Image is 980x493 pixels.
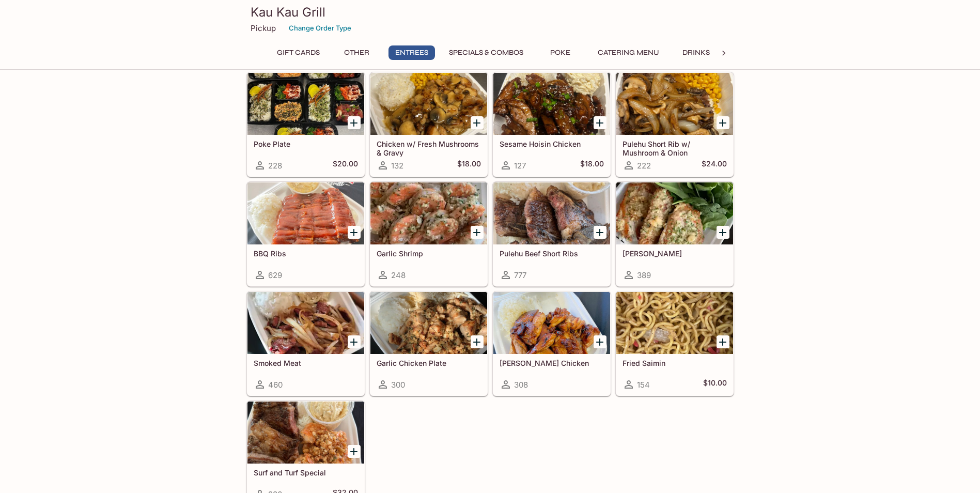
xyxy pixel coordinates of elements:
a: Garlic Shrimp248 [370,182,488,286]
div: Teri Chicken [493,292,610,354]
button: Add Pulehu Beef Short Ribs [594,226,606,239]
h5: BBQ Ribs [254,249,358,258]
a: [PERSON_NAME] Chicken308 [493,291,611,396]
h5: Chicken w/ Fresh Mushrooms & Gravy [377,140,481,157]
h5: $24.00 [702,159,727,172]
span: 154 [637,380,650,390]
div: Smoked Meat [247,292,364,354]
button: Specials & Combos [443,45,529,60]
button: Add Chicken w/ Fresh Mushrooms & Gravy [471,116,484,129]
button: Poke [537,45,584,60]
a: [PERSON_NAME]389 [616,182,734,286]
span: 629 [268,270,282,280]
button: Add Teri Chicken [594,335,606,348]
button: Other [334,45,380,60]
h5: Sesame Hoisin Chicken [500,140,604,148]
button: Add Fried Saimin [717,335,729,348]
a: Fried Saimin154$10.00 [616,291,734,396]
a: Garlic Chicken Plate300 [370,291,488,396]
span: 300 [391,380,405,390]
div: Sesame Hoisin Chicken [493,73,610,135]
button: Add Pulehu Short Rib w/ Mushroom & Onion [717,116,729,129]
div: Chicken w/ Fresh Mushrooms & Gravy [370,73,487,135]
h5: $20.00 [333,159,358,172]
div: Surf and Turf Special [247,402,364,464]
div: Pulehu Short Rib w/ Mushroom & Onion [616,73,733,135]
h5: $10.00 [703,378,727,391]
a: Sesame Hoisin Chicken127$18.00 [493,72,611,177]
h5: $18.00 [457,159,481,172]
button: Drinks [673,45,720,60]
button: Add Garlic Chicken Plate [471,335,484,348]
span: 248 [391,270,406,280]
span: 777 [514,270,526,280]
div: Pulehu Beef Short Ribs [493,182,610,244]
button: Change Order Type [284,20,356,36]
button: Add Poke Plate [348,116,361,129]
span: 222 [637,161,651,171]
button: Add BBQ Ribs [348,226,361,239]
button: Gift Cards [271,45,325,60]
div: Poke Plate [247,73,364,135]
button: Add Sesame Hoisin Chicken [594,116,606,129]
h5: Garlic Shrimp [377,249,481,258]
a: Smoked Meat460 [247,291,365,396]
h5: Fried Saimin [623,359,727,367]
h5: Garlic Chicken Plate [377,359,481,367]
h5: Pulehu Short Rib w/ Mushroom & Onion [623,140,727,157]
h5: $18.00 [580,159,604,172]
h5: Pulehu Beef Short Ribs [500,249,604,258]
a: Poke Plate228$20.00 [247,72,365,177]
h5: Surf and Turf Special [254,468,358,477]
div: BBQ Ribs [247,182,364,244]
button: Add Garlic Shrimp [471,226,484,239]
button: Add Garlic Ahi [717,226,729,239]
span: 460 [268,380,283,390]
h5: Poke Plate [254,140,358,148]
span: 308 [514,380,528,390]
div: Fried Saimin [616,292,733,354]
button: Entrees [388,45,435,60]
span: 228 [268,161,282,171]
h5: [PERSON_NAME] Chicken [500,359,604,367]
button: Catering Menu [592,45,665,60]
div: Garlic Chicken Plate [370,292,487,354]
p: Pickup [251,23,276,33]
h5: [PERSON_NAME] [623,249,727,258]
span: 127 [514,161,526,171]
div: Garlic Ahi [616,182,733,244]
div: Garlic Shrimp [370,182,487,244]
a: BBQ Ribs629 [247,182,365,286]
a: Pulehu Beef Short Ribs777 [493,182,611,286]
button: Add Surf and Turf Special [348,445,361,458]
a: Chicken w/ Fresh Mushrooms & Gravy132$18.00 [370,72,488,177]
h5: Smoked Meat [254,359,358,367]
span: 132 [391,161,403,171]
h3: Kau Kau Grill [251,4,730,20]
span: 389 [637,270,651,280]
button: Add Smoked Meat [348,335,361,348]
a: Pulehu Short Rib w/ Mushroom & Onion222$24.00 [616,72,734,177]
